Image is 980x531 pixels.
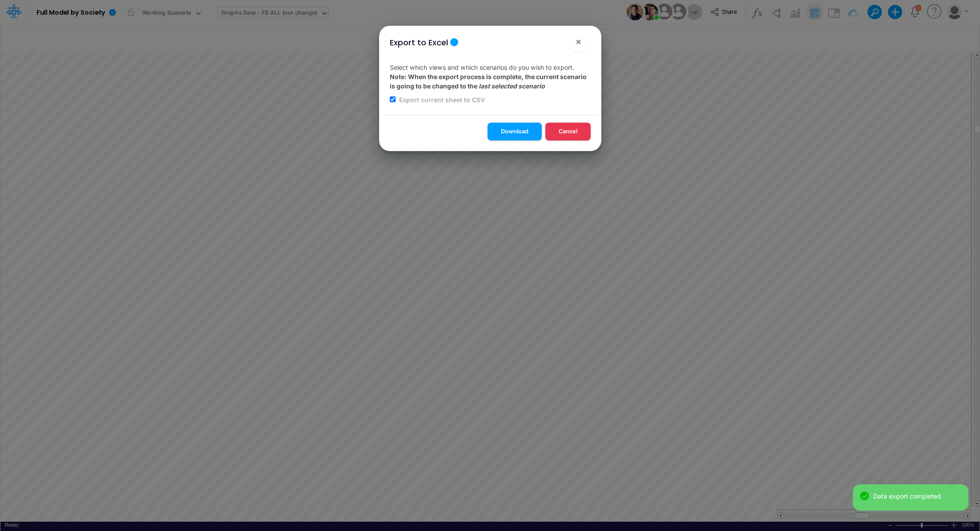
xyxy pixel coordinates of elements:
[479,82,545,90] em: last selected scenario
[398,95,485,104] label: Export current sheet to CSV
[576,36,581,47] span: ×
[390,36,448,48] div: Export to Excel
[568,31,589,52] button: Close
[390,73,587,90] strong: Note: When the export process is complete, the current scenario is going to be changed to the
[450,38,458,46] div: Tooltip anchor
[545,123,591,140] button: Cancel
[383,56,598,115] div: Select which views and which scenarios do you wish to export.
[873,491,961,501] div: Data export completed
[488,123,542,140] button: Download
